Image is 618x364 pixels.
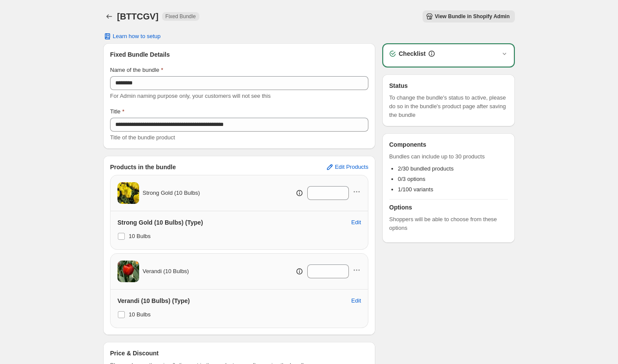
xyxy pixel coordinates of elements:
label: Name of the bundle [110,66,163,74]
span: Verandi (10 Bulbs) [143,267,189,276]
span: 2/30 bundled products [398,165,454,172]
span: 0/3 options [398,176,426,182]
span: Edit [351,219,361,226]
span: Fixed Bundle [166,13,196,20]
span: 10 Bulbs [129,233,151,239]
h3: Components [389,140,426,149]
h3: Products in the bundle [110,163,176,171]
h3: Options [389,203,508,212]
span: Learn how to setup [113,33,161,40]
button: View Bundle in Shopify Admin [423,10,515,23]
h3: Strong Gold (10 Bulbs) (Type) [117,218,203,227]
img: Strong Gold (10 Bulbs) [117,182,139,204]
h3: Verandi (10 Bulbs) (Type) [117,296,190,305]
span: Edit [351,297,361,304]
h3: Fixed Bundle Details [110,50,368,59]
span: Bundles can include up to 30 products [389,152,508,161]
span: Edit Products [335,164,368,171]
span: For Admin naming purpose only, your customers will not see this [110,93,270,99]
h3: Checklist [399,49,426,58]
button: Edit [346,216,366,229]
span: Title of the bundle product [110,134,175,141]
label: Title [110,107,124,116]
h3: Price & Discount [110,349,159,358]
span: 1/100 variants [398,186,433,193]
button: Learn how to setup [98,30,166,42]
h3: Status [389,81,508,90]
span: 10 Bulbs [129,311,151,318]
img: Verandi (10 Bulbs) [117,261,139,282]
span: Shoppers will be able to choose from these options [389,215,508,232]
button: Edit [346,294,366,308]
span: Strong Gold (10 Bulbs) [143,189,200,197]
h1: [BTTCGV] [117,11,159,22]
button: Edit Products [320,160,374,174]
span: To change the bundle's status to active, please do so in the bundle's product page after saving t... [389,93,508,119]
span: View Bundle in Shopify Admin [435,13,510,20]
button: Back [103,10,115,23]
